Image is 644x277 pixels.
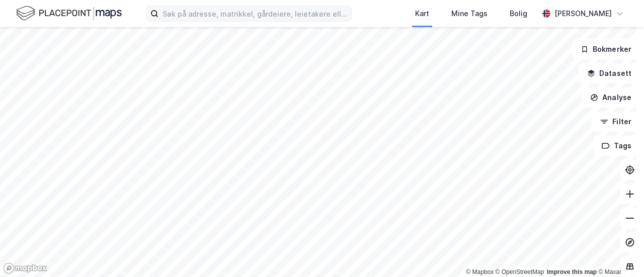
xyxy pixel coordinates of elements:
img: logo.f888ab2527a4732fd821a326f86c7f29.svg [16,5,122,22]
div: [PERSON_NAME] [554,8,612,20]
div: Mine Tags [451,8,488,20]
iframe: Chat Widget [594,229,644,277]
div: Kontrollprogram for chat [594,229,644,277]
div: Kart [415,8,429,20]
input: Søk på adresse, matrikkel, gårdeiere, leietakere eller personer [158,6,351,21]
div: Bolig [510,8,527,20]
